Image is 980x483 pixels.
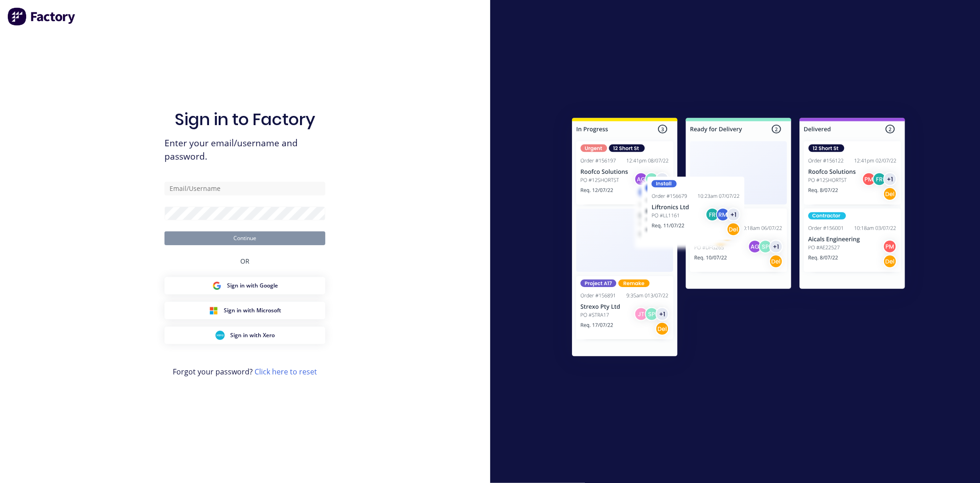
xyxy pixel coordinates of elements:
img: Google Sign in [212,281,221,290]
span: Sign in with Xero [230,331,275,339]
button: Microsoft Sign inSign in with Microsoft [164,302,325,319]
img: Microsoft Sign in [209,306,218,315]
img: Sign in [552,99,925,378]
button: Xero Sign inSign in with Xero [164,327,325,344]
div: OR [240,245,249,277]
img: Xero Sign in [215,331,225,340]
input: Email/Username [164,182,325,195]
button: Google Sign inSign in with Google [164,277,325,294]
span: Enter your email/username and password. [164,137,325,163]
img: Factory [7,7,76,26]
span: Forgot your password? [173,366,317,377]
a: Click here to reset [255,367,317,377]
span: Sign in with Google [227,282,278,290]
span: Sign in with Microsoft [224,306,281,315]
h1: Sign in to Factory [175,109,315,129]
button: Continue [164,231,325,245]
